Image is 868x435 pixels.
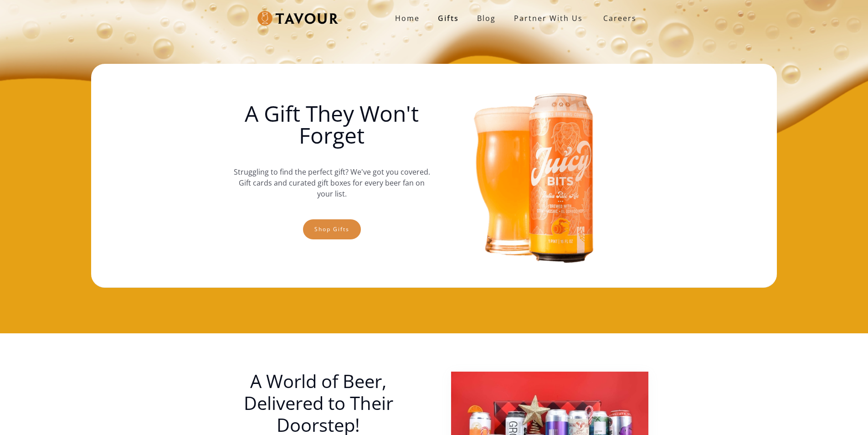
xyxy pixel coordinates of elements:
strong: Careers [603,9,637,27]
a: Blog [468,9,505,27]
a: Careers [592,5,643,31]
a: Gifts [429,9,468,27]
p: Struggling to find the perfect gift? We've got you covered. Gift cards and curated gift boxes for... [233,157,430,208]
a: Shop gifts [303,219,361,239]
a: partner with us [505,9,592,27]
h1: A Gift They Won't Forget [233,103,430,146]
strong: Home [395,13,420,23]
a: Home [386,9,429,27]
